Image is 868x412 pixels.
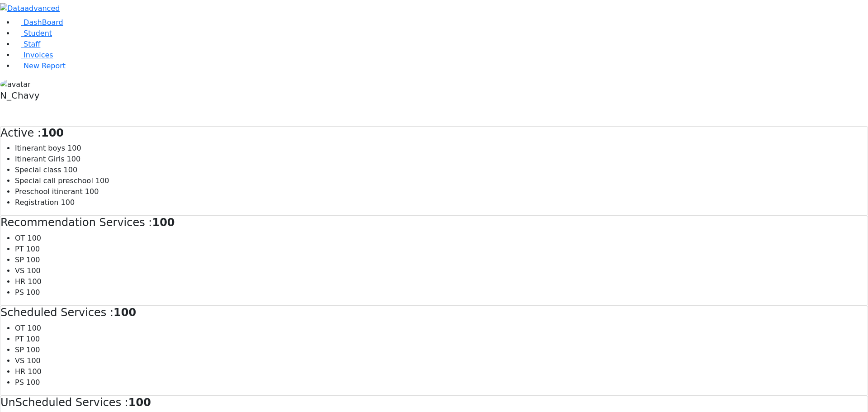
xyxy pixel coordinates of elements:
a: Staff [14,40,40,48]
span: VS [15,356,24,365]
span: PT [15,335,24,343]
span: Registration [15,198,58,207]
span: 100 [27,356,41,365]
span: 100 [26,378,40,387]
span: DashBoard [24,18,63,27]
a: Student [14,29,52,38]
h4: Recommendation Services : [0,216,868,229]
span: 100 [26,335,40,343]
span: Preschool itinerant [15,187,83,196]
span: 100 [64,166,78,174]
h4: Scheduled Services : [0,306,868,319]
span: 100 [26,245,40,253]
span: PS [15,288,24,297]
strong: 100 [152,216,175,229]
span: Special class [15,166,61,174]
span: Itinerant boys [15,144,65,152]
span: SP [15,346,24,354]
span: 100 [27,266,41,275]
span: 100 [28,277,42,286]
span: Special call preschool [15,176,93,185]
span: 100 [26,288,40,297]
strong: 100 [113,306,136,319]
span: Invoices [24,51,53,59]
span: 100 [95,176,109,185]
span: VS [15,266,24,275]
h4: UnScheduled Services : [0,396,868,409]
span: Student [24,29,52,38]
span: HR [15,277,25,286]
span: PT [15,245,24,253]
span: Staff [24,40,40,48]
span: 100 [26,346,40,354]
h4: Active : [0,127,868,140]
span: SP [15,256,24,264]
span: 100 [28,367,42,376]
strong: 100 [41,127,64,139]
span: Itinerant Girls [15,155,65,163]
span: New Report [24,62,66,70]
span: HR [15,367,25,376]
span: 100 [67,144,81,152]
a: DashBoard [14,18,63,27]
strong: 100 [128,396,151,409]
span: 100 [26,256,40,264]
span: 100 [27,324,41,332]
a: New Report [14,62,66,70]
a: Invoices [14,51,53,59]
span: 100 [27,234,41,242]
span: 100 [85,187,99,196]
span: OT [15,234,25,242]
span: PS [15,378,24,387]
span: 100 [61,198,75,207]
span: OT [15,324,25,332]
span: 100 [67,155,81,163]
